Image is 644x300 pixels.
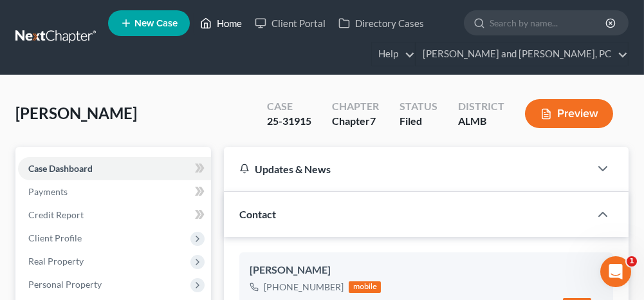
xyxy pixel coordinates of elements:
[332,12,430,35] a: Directory Cases
[490,11,607,35] input: Search by name...
[372,42,415,66] a: Help
[250,263,603,278] div: [PERSON_NAME]
[332,99,379,114] div: Chapter
[15,104,137,122] span: [PERSON_NAME]
[349,281,381,293] div: mobile
[28,186,68,197] span: Payments
[18,203,211,227] a: Credit Report
[28,279,102,290] span: Personal Property
[134,19,178,28] span: New Case
[248,12,332,35] a: Client Portal
[18,180,211,203] a: Payments
[28,163,93,174] span: Case Dashboard
[458,99,504,114] div: District
[400,114,437,129] div: Filed
[267,99,311,114] div: Case
[239,208,276,220] span: Contact
[18,157,211,180] a: Case Dashboard
[239,162,575,176] div: Updates & News
[267,114,311,129] div: 25-31915
[600,256,631,287] iframe: Intercom live chat
[264,281,344,294] div: [PHONE_NUMBER]
[194,12,248,35] a: Home
[370,115,376,127] span: 7
[332,114,379,129] div: Chapter
[28,256,84,267] span: Real Property
[28,209,84,220] span: Credit Report
[458,114,504,129] div: ALMB
[400,99,437,114] div: Status
[525,99,613,128] button: Preview
[627,256,637,267] span: 1
[28,232,82,243] span: Client Profile
[416,42,628,66] a: [PERSON_NAME] and [PERSON_NAME], PC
